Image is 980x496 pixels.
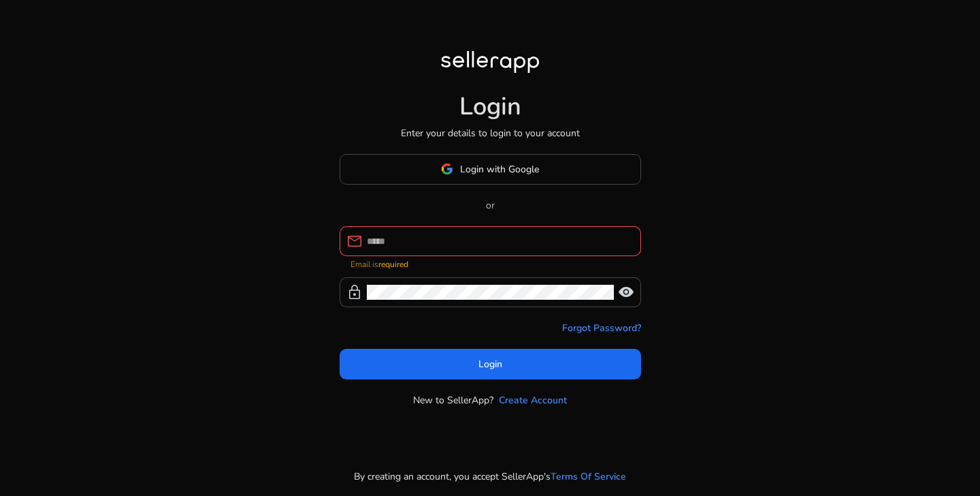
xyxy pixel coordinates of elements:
mat-error: Email is [350,256,630,270]
button: Login with Google [340,154,641,185]
a: Forgot Password? [562,321,641,335]
span: lock [346,284,363,300]
span: mail [346,233,363,249]
span: Login [478,357,502,371]
p: New to SellerApp? [413,393,493,407]
h1: Login [459,92,521,121]
a: Terms Of Service [551,469,626,484]
img: google-logo.svg [441,163,453,175]
span: visibility [618,284,634,300]
strong: required [378,259,408,270]
p: or [340,198,641,213]
button: Login [340,349,641,379]
span: Login with Google [460,162,539,176]
p: Enter your details to login to your account [401,126,580,140]
a: Create Account [499,393,567,407]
